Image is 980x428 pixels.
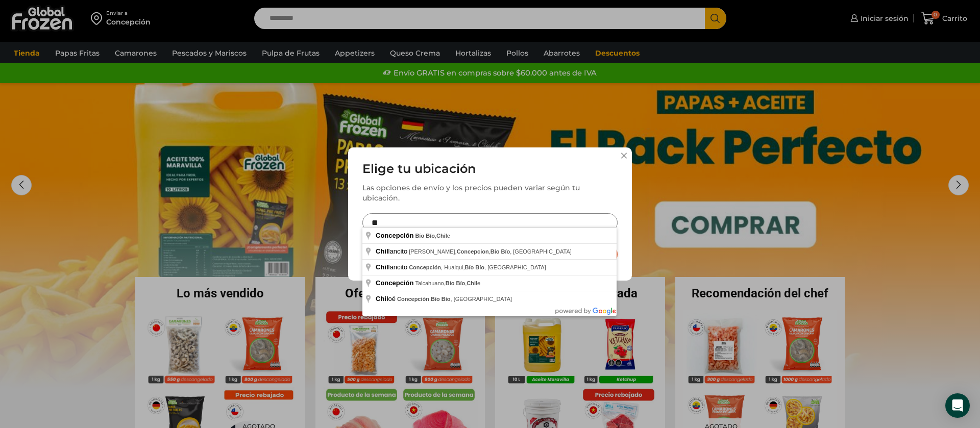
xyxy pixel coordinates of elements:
[415,233,450,239] span: , e
[376,263,409,271] span: lancito
[376,263,388,271] span: Chil
[376,295,388,303] span: Chil
[376,232,413,239] span: Concepción
[446,280,465,286] span: Bío Bío
[362,162,618,177] h3: Elige tu ubicación
[415,280,480,286] span: Talcahuano, , e
[376,279,413,287] span: Concepción
[376,295,397,303] span: oé
[465,264,485,270] span: Bío Bío
[409,248,572,255] span: [PERSON_NAME], , , [GEOGRAPHIC_DATA]
[436,233,447,239] span: Chil
[397,296,512,302] span: , , [GEOGRAPHIC_DATA]
[409,264,441,270] span: Concepción
[491,248,510,255] span: Bío Bío
[362,183,618,203] div: Las opciones de envío y los precios pueden variar según tu ubicación.
[467,280,477,286] span: Chil
[415,233,435,239] span: Bío Bío
[945,393,970,418] div: Open Intercom Messenger
[431,296,451,302] span: Bío Bío
[457,248,489,255] span: Concepcion
[397,296,429,302] span: Concepción
[409,264,546,270] span: , Hualqui, , [GEOGRAPHIC_DATA]
[376,247,388,255] span: Chil
[376,247,409,255] span: lancito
